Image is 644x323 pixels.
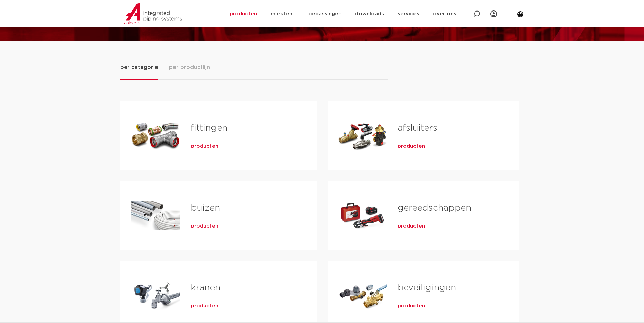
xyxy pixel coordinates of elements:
[169,63,210,71] span: per productlijn
[398,124,437,132] a: afsluiters
[120,63,158,71] span: per categorie
[191,124,227,132] a: fittingen
[398,283,456,292] a: beveiligingen
[398,223,425,230] a: producten
[191,283,220,292] a: kranen
[398,143,425,150] a: producten
[191,143,218,150] a: producten
[191,203,220,212] a: buizen
[191,303,218,309] a: producten
[191,223,218,230] a: producten
[398,303,425,309] a: producten
[398,203,471,212] a: gereedschappen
